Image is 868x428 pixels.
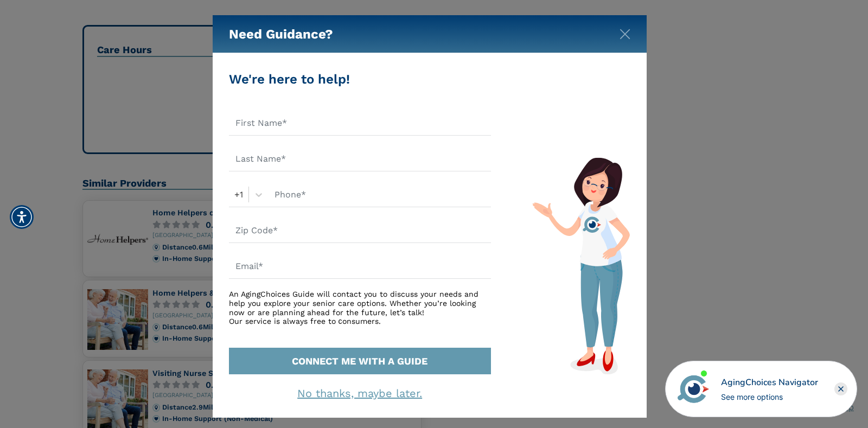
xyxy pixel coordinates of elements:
div: See more options [721,391,818,403]
div: We're here to help! [229,69,491,89]
button: Close [620,27,630,37]
h5: Need Guidance? [229,15,333,53]
input: First Name* [229,111,491,136]
img: avatar [675,370,712,407]
div: Close [834,382,847,395]
div: An AgingChoices Guide will contact you to discuss your needs and help you explore your senior car... [229,290,491,326]
input: Phone* [268,182,491,207]
img: match-guide-form.svg [532,157,630,374]
a: No thanks, maybe later. [297,387,422,400]
div: AgingChoices Navigator [721,376,818,389]
button: CONNECT ME WITH A GUIDE [229,348,491,374]
div: Accessibility Menu [10,205,34,229]
input: Email* [229,254,491,279]
img: modal-close.svg [620,29,630,40]
input: Last Name* [229,146,491,171]
input: Zip Code* [229,218,491,243]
